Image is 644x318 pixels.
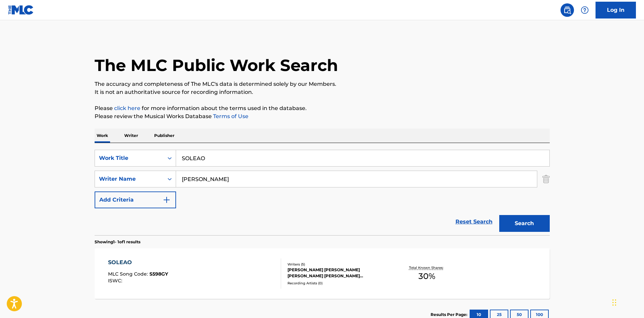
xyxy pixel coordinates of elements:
p: Showing 1 - 1 of 1 results [95,239,140,245]
img: 9d2ae6d4665cec9f34b9.svg [163,196,171,204]
div: [PERSON_NAME] [PERSON_NAME] [PERSON_NAME] [PERSON_NAME] [PERSON_NAME], [PERSON_NAME], [PERSON_NAM... [287,267,389,279]
div: Help [578,3,591,17]
div: Writers ( 5 ) [287,262,389,267]
div: Drag [612,292,616,313]
h1: The MLC Public Work Search [95,55,338,75]
span: S598GY [149,271,168,277]
img: MLC Logo [8,5,34,15]
a: Terms of Use [212,113,248,119]
p: Results Per Page: [431,312,469,318]
div: Writer Name [99,175,160,183]
img: help [581,6,589,14]
p: Publisher [152,129,176,143]
img: search [563,6,571,14]
p: The accuracy and completeness of The MLC's data is determined solely by our Members. [95,80,550,88]
img: Delete Criterion [542,171,550,187]
a: SOLEAOMLC Song Code:S598GYISWC:Writers (5)[PERSON_NAME] [PERSON_NAME] [PERSON_NAME] [PERSON_NAME]... [95,248,550,299]
a: Public Search [561,3,574,17]
p: It is not an authoritative source for recording information. [95,88,550,96]
a: Reset Search [452,214,496,229]
form: Search Form [95,150,550,235]
a: click here [114,105,140,111]
span: MLC Song Code : [108,271,149,277]
p: Please review the Musical Works Database [95,112,550,120]
span: ISWC : [108,278,124,284]
p: Please for more information about the terms used in the database. [95,104,550,112]
a: Log In [596,2,636,19]
div: Recording Artists ( 0 ) [287,281,389,286]
p: Total Known Shares: [409,265,445,270]
button: Add Criteria [95,191,176,208]
div: Work Title [99,154,160,162]
span: 30 % [418,270,435,282]
iframe: Chat Widget [610,286,644,318]
button: Search [499,215,550,232]
p: Work [95,129,110,143]
div: SOLEAO [108,258,168,267]
p: Writer [122,129,140,143]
